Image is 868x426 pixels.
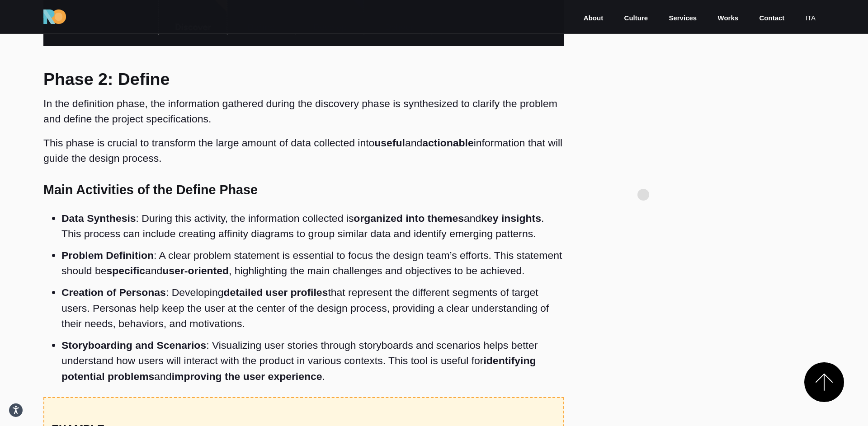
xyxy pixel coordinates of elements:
[805,13,816,23] a: ita
[668,13,698,23] a: Services
[583,13,604,23] a: About
[422,137,474,149] strong: actionable
[43,135,564,166] p: This phase is crucial to transform the large amount of data collected into and information that w...
[61,244,564,281] li: : A clear problem statement is essential to focus the design team’s efforts. This statement shoul...
[61,355,536,382] strong: identifying potential problems
[354,212,464,224] strong: organized into themes
[759,13,786,23] a: Contact
[107,265,145,276] strong: specific
[162,265,229,276] strong: user-oriented
[61,207,564,244] li: : During this activity, the information collected is and . This process can include creating affi...
[481,212,541,224] strong: key insights
[623,13,649,23] a: Culture
[61,249,154,261] strong: Problem Definition
[61,339,206,351] strong: Storyboarding and Scenarios
[172,370,322,382] strong: improving the user experience
[43,182,564,197] h4: Main Activities of the Define Phase
[61,286,166,298] strong: Creation of Personas
[43,71,564,88] h2: Phase 2: Define
[43,96,564,127] p: In the definition phase, the information gathered during the discovery phase is synthesized to cl...
[61,212,136,224] strong: Data Synthesis
[223,286,328,298] strong: detailed user profiles
[717,13,740,23] a: Works
[43,9,66,24] img: Ride On Agency Logo
[61,334,564,387] li: : Visualizing user stories through storyboards and scenarios helps better understand how users wi...
[61,282,564,335] li: : Developing that represent the different segments of target users. Personas help keep the user a...
[374,137,405,149] strong: useful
